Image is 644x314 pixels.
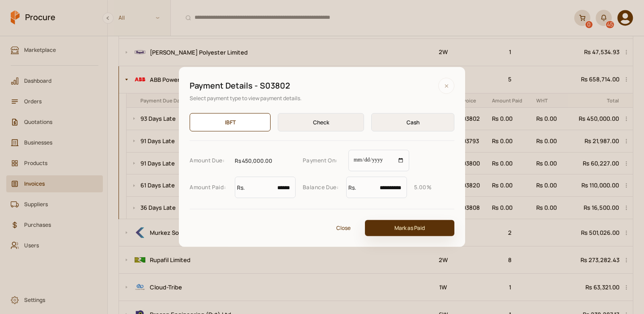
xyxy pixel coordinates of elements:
div: Rs 450,000.00 [231,153,299,169]
p: Payment On: [303,157,341,165]
p: Balance Due: [303,184,339,191]
p: Select payment type to view payment details. [190,94,435,102]
span: Rs. [348,177,356,199]
span: Rs. [237,177,245,199]
h2: Payment Details - S03802 [190,81,435,90]
p: 5.00 % [414,184,454,191]
button: Close [331,220,356,236]
button: Mark as Paid [365,220,454,236]
p: Amount Paid: [190,184,228,191]
p: Amount Due: [190,157,228,165]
